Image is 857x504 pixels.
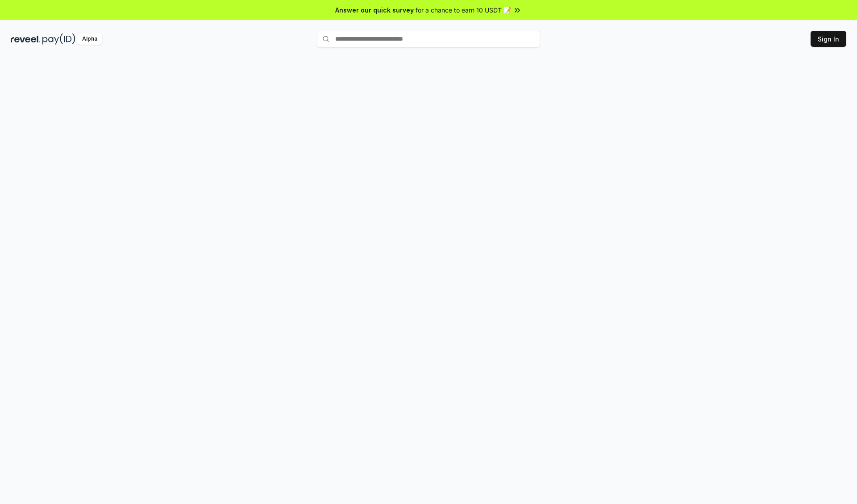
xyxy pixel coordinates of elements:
span: for a chance to earn 10 USDT 📝 [416,5,511,15]
button: Sign In [811,31,846,47]
img: reveel_dark [11,33,41,45]
div: Alpha [77,33,102,45]
span: Answer our quick survey [335,5,414,15]
img: pay_id [42,33,75,45]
